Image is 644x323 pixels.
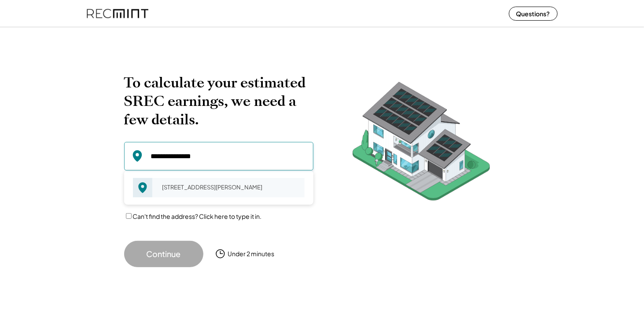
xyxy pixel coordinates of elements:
[133,212,262,220] label: Can't find the address? Click here to type it in.
[335,73,507,214] img: RecMintArtboard%207.png
[124,73,313,129] h2: To calculate your estimated SREC earnings, we need a few details.
[87,2,148,25] img: recmint-logotype%403x%20%281%29.jpeg
[509,7,558,21] button: Questions?
[124,241,203,267] button: Continue
[157,181,305,193] div: [STREET_ADDRESS][PERSON_NAME]
[228,250,275,258] div: Under 2 minutes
